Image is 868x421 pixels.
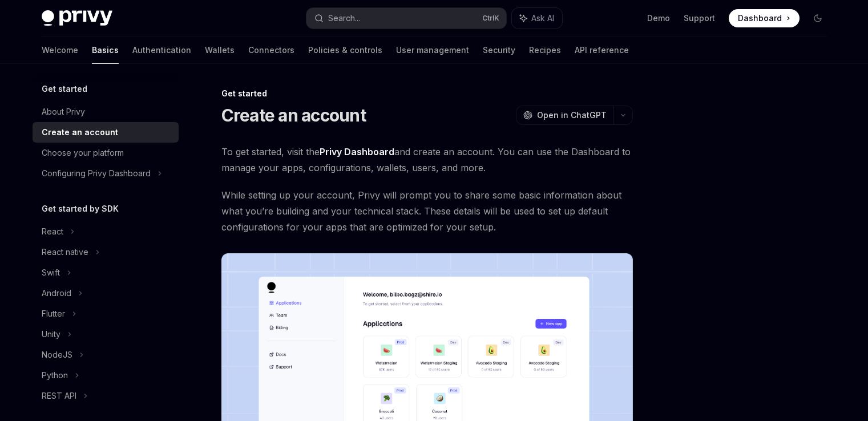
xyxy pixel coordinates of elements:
[647,13,670,24] a: Demo
[738,13,782,24] span: Dashboard
[42,146,124,160] div: Choose your platform
[205,37,235,64] a: Wallets
[684,13,715,24] a: Support
[42,266,60,280] div: Swift
[42,105,85,119] div: About Privy
[42,369,68,382] div: Python
[248,37,294,64] a: Connectors
[483,37,515,64] a: Security
[132,37,191,64] a: Authentication
[42,245,88,259] div: React native
[308,37,382,64] a: Policies & controls
[42,327,60,341] div: Unity
[512,8,562,29] button: Ask AI
[33,102,179,122] a: About Privy
[92,37,119,64] a: Basics
[396,37,469,64] a: User management
[42,202,119,216] h5: Get started by SDK
[42,10,112,26] img: dark logo
[306,8,506,29] button: Search...CtrlK
[42,126,118,139] div: Create an account
[42,37,78,64] a: Welcome
[529,37,561,64] a: Recipes
[42,167,151,180] div: Configuring Privy Dashboard
[42,82,87,96] h5: Get started
[221,187,633,235] span: While setting up your account, Privy will prompt you to share some basic information about what y...
[42,348,72,362] div: NodeJS
[33,143,179,163] a: Choose your platform
[221,88,633,99] div: Get started
[516,106,613,125] button: Open in ChatGPT
[42,225,63,238] div: React
[809,9,827,27] button: Toggle dark mode
[328,11,360,25] div: Search...
[537,110,607,121] span: Open in ChatGPT
[531,13,554,24] span: Ask AI
[42,389,76,403] div: REST API
[320,146,394,158] a: Privy Dashboard
[221,144,633,176] span: To get started, visit the and create an account. You can use the Dashboard to manage your apps, c...
[42,307,65,321] div: Flutter
[221,105,366,126] h1: Create an account
[33,122,179,143] a: Create an account
[42,286,71,300] div: Android
[729,9,800,27] a: Dashboard
[575,37,629,64] a: API reference
[482,14,499,23] span: Ctrl K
